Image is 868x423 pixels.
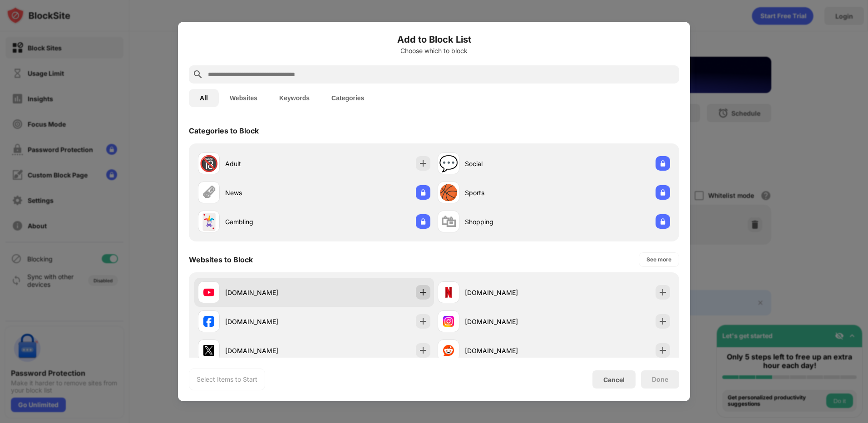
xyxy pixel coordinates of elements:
div: Done [652,376,668,383]
img: favicons [203,316,214,327]
div: 🗞 [201,183,217,202]
button: Categories [321,89,375,107]
button: All [189,89,219,107]
div: [DOMAIN_NAME] [225,288,314,297]
button: Keywords [268,89,321,107]
div: Sports [465,188,554,197]
div: 🏀 [439,183,458,202]
div: Shopping [465,217,554,226]
div: Social [465,159,554,168]
div: [DOMAIN_NAME] [465,317,554,326]
div: 🛍 [441,212,456,231]
div: Choose which to block [189,47,679,54]
div: See more [646,255,671,264]
div: 💬 [439,154,458,173]
img: favicons [203,345,214,356]
div: [DOMAIN_NAME] [225,346,314,355]
div: [DOMAIN_NAME] [465,346,554,355]
div: Adult [225,159,314,168]
div: [DOMAIN_NAME] [225,317,314,326]
div: [DOMAIN_NAME] [465,288,554,297]
div: Select Items to Start [197,375,257,384]
img: favicons [443,345,454,356]
div: Cancel [603,376,625,384]
img: favicons [443,287,454,298]
button: Websites [219,89,268,107]
div: 🔞 [199,154,218,173]
div: News [225,188,314,197]
div: Websites to Block [189,255,253,264]
h6: Add to Block List [189,33,679,46]
img: favicons [443,316,454,327]
div: Categories to Block [189,126,259,135]
img: favicons [203,287,214,298]
div: Gambling [225,217,314,226]
div: 🃏 [199,212,218,231]
img: search.svg [192,69,203,80]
